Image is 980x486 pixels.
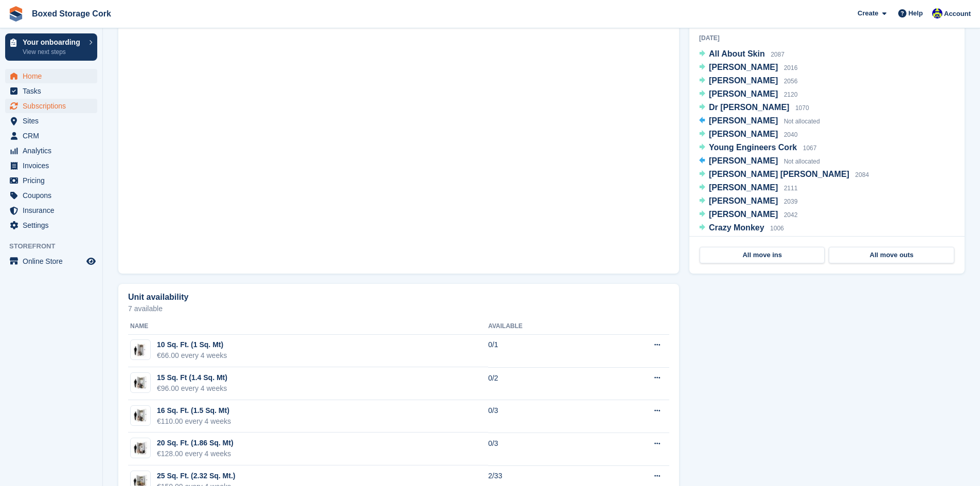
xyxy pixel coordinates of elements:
[85,255,97,267] a: Preview store
[699,168,869,182] a: [PERSON_NAME] [PERSON_NAME] 2084
[23,173,84,188] span: Pricing
[784,211,798,219] span: 2042
[699,182,797,195] a: [PERSON_NAME] 2111
[157,350,227,361] div: €66.00 every 4 weeks
[784,185,798,192] span: 2111
[709,89,778,98] span: [PERSON_NAME]
[709,183,778,192] span: [PERSON_NAME]
[157,405,231,416] div: 16 Sq. Ft. (1.5 Sq. Mt)
[709,116,778,125] span: [PERSON_NAME]
[157,339,227,350] div: 10 Sq. Ft. (1 Sq. Mt)
[23,188,84,203] span: Coupons
[131,408,150,423] img: 16-sqft.jpg
[5,84,97,98] a: menu
[770,225,784,232] span: 1006
[709,210,778,219] span: [PERSON_NAME]
[699,141,816,155] a: Young Engineers Cork 1067
[699,128,797,141] a: [PERSON_NAME] 2040
[699,88,797,101] a: [PERSON_NAME] 2120
[699,155,820,168] a: [PERSON_NAME] Not allocated
[709,103,789,112] span: Dr [PERSON_NAME]
[23,254,84,268] span: Online Store
[23,39,84,46] p: Your onboarding
[488,433,599,465] td: 0/3
[700,247,825,263] a: All move ins
[23,114,84,128] span: Sites
[795,104,809,112] span: 1070
[855,171,869,178] span: 2084
[5,33,97,61] a: Your onboarding View next steps
[5,188,97,203] a: menu
[23,129,84,143] span: CRM
[157,416,231,427] div: €110.00 every 4 weeks
[932,8,942,19] img: Vincent
[9,241,102,251] span: Storefront
[709,63,778,71] span: [PERSON_NAME]
[23,99,84,113] span: Subscriptions
[118,6,679,274] a: Map
[784,198,798,205] span: 2039
[771,51,785,58] span: 2087
[23,143,84,158] span: Analytics
[157,448,234,459] div: €128.00 every 4 weeks
[709,143,797,152] span: Young Engineers Cork
[784,78,798,85] span: 2056
[709,170,849,178] span: [PERSON_NAME] [PERSON_NAME]
[784,64,798,71] span: 2016
[488,367,599,400] td: 0/2
[157,383,227,394] div: €96.00 every 4 weeks
[5,143,97,158] a: menu
[157,438,234,448] div: 20 Sq. Ft. (1.86 Sq. Mt)
[23,84,84,98] span: Tasks
[829,247,954,263] a: All move outs
[23,69,84,83] span: Home
[131,441,150,456] img: 20-sqft-unit%20(1).jpg
[709,156,778,165] span: [PERSON_NAME]
[699,61,797,75] a: [PERSON_NAME] 2016
[699,195,797,208] a: [PERSON_NAME] 2039
[5,203,97,218] a: menu
[128,305,669,312] p: 7 available
[784,91,798,98] span: 2120
[23,218,84,232] span: Settings
[699,208,797,222] a: [PERSON_NAME] 2042
[488,318,599,335] th: Available
[803,145,817,152] span: 1067
[5,114,97,128] a: menu
[908,8,923,19] span: Help
[699,222,784,235] a: Crazy Monkey 1006
[699,101,809,115] a: Dr [PERSON_NAME] 1070
[699,115,820,128] a: [PERSON_NAME] Not allocated
[23,158,84,173] span: Invoices
[5,69,97,83] a: menu
[128,293,188,302] h2: Unit availability
[8,6,24,22] img: stora-icon-8386f47178a22dfd0bd8f6a31ec36ba5ce8667c1dd55bd0f319d3a0aa187defe.svg
[28,5,115,22] a: Boxed Storage Cork
[709,223,764,232] span: Crazy Monkey
[709,196,778,205] span: [PERSON_NAME]
[128,318,488,335] th: Name
[709,130,778,138] span: [PERSON_NAME]
[784,158,820,165] span: Not allocated
[709,76,778,85] span: [PERSON_NAME]
[699,75,797,88] a: [PERSON_NAME] 2056
[944,9,971,19] span: Account
[131,375,150,390] img: 15-sqft-unit.jpg
[5,173,97,188] a: menu
[699,33,955,43] div: [DATE]
[5,158,97,173] a: menu
[157,372,227,383] div: 15 Sq. Ft (1.4 Sq. Mt)
[23,47,84,57] p: View next steps
[23,203,84,218] span: Insurance
[784,131,798,138] span: 2040
[858,8,878,19] span: Create
[5,99,97,113] a: menu
[5,218,97,232] a: menu
[709,49,765,58] span: All About Skin
[488,334,599,367] td: 0/1
[157,471,235,481] div: 25 Sq. Ft. (2.32 Sq. Mt.)
[5,129,97,143] a: menu
[488,400,599,433] td: 0/3
[5,254,97,268] a: menu
[784,118,820,125] span: Not allocated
